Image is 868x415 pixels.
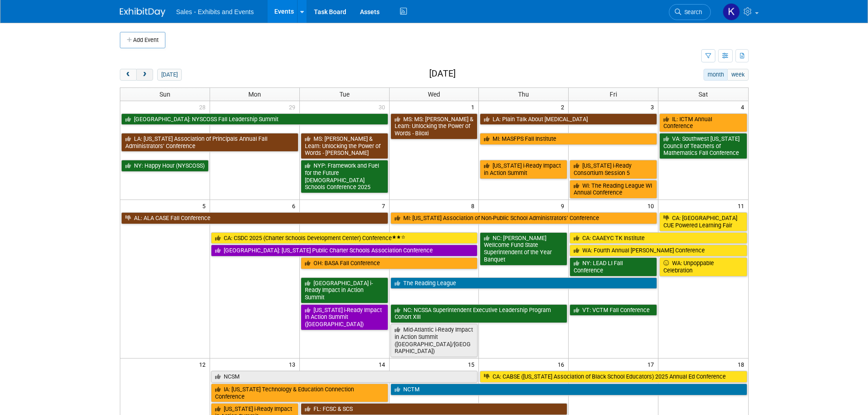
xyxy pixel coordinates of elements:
[480,133,657,145] a: MI: MASFPS Fall Institute
[301,133,388,159] a: MS: [PERSON_NAME] & Learn: Unlocking the Power of Words - [PERSON_NAME]
[157,69,181,81] button: [DATE]
[560,101,568,113] span: 2
[480,113,657,125] a: LA: Plain Talk About [MEDICAL_DATA]
[390,277,657,289] a: The Reading League
[659,113,747,132] a: IL: ICTM Annual Conference
[570,232,747,244] a: CA: CAAEYC TK Institute
[121,113,388,125] a: [GEOGRAPHIC_DATA]: NYSCOSS Fall Leadership Summit
[659,257,747,276] a: WA: Unpoppable Celebration
[121,212,388,224] a: AL: ALA CASE Fall Conference
[159,91,170,98] span: Sun
[198,101,210,113] span: 28
[467,359,478,370] span: 15
[470,200,478,211] span: 8
[288,101,299,113] span: 29
[248,91,261,98] span: Mon
[429,69,456,79] h2: [DATE]
[570,245,747,256] a: WA: Fourth Annual [PERSON_NAME] Conference
[480,160,567,179] a: [US_STATE] i-Ready Impact in Action Summit
[659,133,747,159] a: VA: Southwest [US_STATE] Council of Teachers of Mathematics Fall Conference
[669,4,711,20] a: Search
[211,371,478,383] a: NCSM
[428,91,440,98] span: Wed
[518,91,529,98] span: Thu
[723,3,740,20] img: Kara Haven
[390,384,747,395] a: NCTM
[381,200,389,211] span: 7
[390,324,478,357] a: Mid-Atlantic i-Ready Impact in Action Summit ([GEOGRAPHIC_DATA]/[GEOGRAPHIC_DATA])
[121,133,298,152] a: LA: [US_STATE] Association of Principals Annual Fall Administrators’ Conference
[301,160,388,193] a: NYP: Framework and Fuel for the Future [DEMOGRAPHIC_DATA] Schools Conference 2025
[560,200,568,211] span: 9
[681,9,702,15] span: Search
[480,232,567,266] a: NC: [PERSON_NAME] Wellcome Fund State Superintendent of the Year Banquet
[120,32,165,48] button: Add Event
[339,91,349,98] span: Tue
[727,69,748,81] button: week
[211,232,478,244] a: CA: CSDC 2025 (Charter Schools Development Center) Conference
[470,101,478,113] span: 1
[211,245,478,256] a: [GEOGRAPHIC_DATA]: [US_STATE] Public Charter Schools Association Conference
[704,69,728,81] button: month
[570,257,657,276] a: NY: LEAD LI Fall Conference
[737,359,748,370] span: 18
[378,101,389,113] span: 30
[659,212,747,231] a: CA: [GEOGRAPHIC_DATA] CUE Powered Learning Fair
[211,384,388,402] a: IA: [US_STATE] Technology & Education Connection Conference
[120,69,137,81] button: prev
[301,403,568,415] a: FL: FCSC & SCS
[737,200,748,211] span: 11
[136,69,153,81] button: next
[291,200,299,211] span: 6
[378,359,389,370] span: 14
[201,200,210,211] span: 5
[301,257,478,269] a: OH: BASA Fall Conference
[288,359,299,370] span: 13
[740,101,748,113] span: 4
[301,277,388,303] a: [GEOGRAPHIC_DATA] i-Ready Impact in Action Summit
[301,304,388,330] a: [US_STATE] i-Ready Impact in Action Summit ([GEOGRAPHIC_DATA])
[390,212,657,224] a: MI: [US_STATE] Association of Non-Public School Administrators’ Conference
[650,101,658,113] span: 3
[647,200,658,211] span: 10
[570,304,657,316] a: VT: VCTM Fall Conference
[121,160,209,172] a: NY: Happy Hour (NYSCOSS)
[570,180,657,199] a: WI: The Reading League WI Annual Conference
[699,91,708,98] span: Sat
[610,91,617,98] span: Fri
[390,304,568,323] a: NC: NCSSA Superintendent Executive Leadership Program Cohort XIII
[198,359,210,370] span: 12
[557,359,568,370] span: 16
[647,359,658,370] span: 17
[120,8,165,17] img: ExhibitDay
[480,371,747,383] a: CA: CABSE ([US_STATE] Association of Black School Educators) 2025 Annual Ed Conference
[176,8,254,15] span: Sales - Exhibits and Events
[390,113,478,139] a: MS: MS: [PERSON_NAME] & Learn: Unlocking the Power of Words - Biloxi
[570,160,657,179] a: [US_STATE] i-Ready Consortium Session 5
